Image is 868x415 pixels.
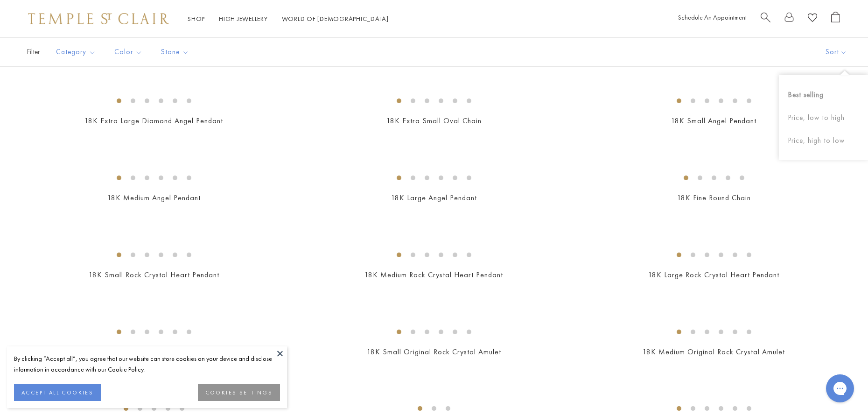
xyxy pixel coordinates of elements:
a: Schedule An Appointment [678,13,747,21]
button: Price, low to high [779,106,868,129]
a: 18K Large Rock Crystal Heart Pendant [648,270,779,280]
a: 18K Small Original Rock Crystal Amulet [367,347,501,357]
a: View Wishlist [808,12,817,26]
span: Category [51,46,103,58]
button: Price, high to low [779,129,868,152]
button: ACCEPT ALL COOKIES [14,384,101,401]
div: By clicking “Accept all”, you agree that our website can store cookies on your device and disclos... [14,353,280,375]
a: High JewelleryHigh Jewellery [219,14,268,23]
a: 18K Extra Small Oval Chain [386,116,482,126]
a: 18K Small Angel Pendant [671,116,756,126]
button: Best selling [779,84,868,106]
a: 18K Small Rock Crystal Heart Pendant [89,270,219,280]
a: Open Shopping Bag [831,12,840,26]
button: Color [107,42,149,63]
button: Stone [154,42,196,63]
nav: Main navigation [188,13,389,25]
a: 18K Medium Rock Crystal Heart Pendant [364,270,503,280]
button: COOKIES SETTINGS [198,384,280,401]
button: Show sort by [805,38,868,66]
span: Color [110,46,149,58]
a: 18K Fine Round Chain [677,193,751,203]
button: Category [49,42,103,63]
img: Temple St. Clair [28,13,169,24]
a: 18K Large Angel Pendant [391,193,477,203]
a: World of [DEMOGRAPHIC_DATA]World of [DEMOGRAPHIC_DATA] [282,14,389,23]
a: 18K Medium Angel Pendant [107,193,201,203]
a: 18K Medium Original Rock Crystal Amulet [643,347,785,357]
a: 18K Extra Large Diamond Angel Pendant [84,116,223,126]
iframe: Gorgias live chat messenger [821,371,859,406]
a: ShopShop [188,14,205,23]
span: Stone [156,46,196,58]
a: Search [761,12,770,26]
